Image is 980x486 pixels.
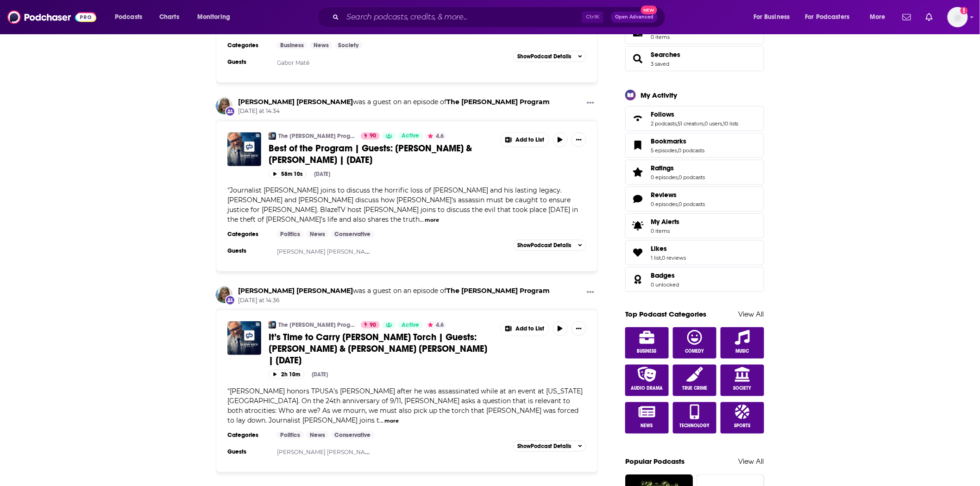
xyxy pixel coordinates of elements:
button: open menu [863,10,897,25]
a: Show notifications dropdown [899,9,915,25]
span: Monitoring [197,11,230,24]
a: 0 unlocked [651,281,679,288]
span: Show Podcast Details [517,53,571,60]
a: Follows [628,112,647,125]
a: 51 creators [678,120,704,127]
span: Audio Drama [631,386,663,391]
a: 1 list [651,255,661,261]
a: Technology [673,402,716,434]
span: Add to List [515,325,544,332]
a: Top Podcast Categories [625,310,706,318]
h3: Guests [227,448,269,455]
span: , [661,255,662,261]
span: 90 [370,131,376,141]
a: [PERSON_NAME] [PERSON_NAME], [277,449,377,455]
a: Podchaser - Follow, Share and Rate Podcasts [7,8,96,26]
span: " [227,186,578,224]
span: News [641,423,653,429]
span: 0 items [651,228,679,234]
span: My Alerts [628,219,647,232]
button: Show profile menu [948,7,968,27]
span: Best of the Program | Guests: [PERSON_NAME] & [PERSON_NAME] | [DATE] [269,143,472,166]
span: Music [736,349,749,354]
a: Allie Beth Stuckey [238,98,353,106]
a: Audio Drama [625,365,669,396]
a: Follows [651,110,739,118]
a: Searches [628,52,647,65]
a: The Glenn Beck Program [269,132,276,140]
button: open menu [191,10,242,25]
button: ShowPodcast Details [513,441,586,452]
button: ShowPodcast Details [513,240,586,251]
span: True Crime [682,386,707,391]
img: The Glenn Beck Program [269,321,276,329]
a: Ratings [651,164,705,172]
a: The Glenn Beck Program [446,287,550,295]
a: Popular Podcasts [625,457,685,466]
button: Show More Button [501,322,549,336]
a: Society [335,42,363,49]
a: Badges [651,271,679,280]
span: Show Podcast Details [517,242,571,249]
span: , [677,147,678,154]
a: News [306,231,329,238]
span: Reviews [625,187,764,212]
span: Logged in as hmill [948,7,968,27]
button: open menu [108,10,154,25]
span: Bookmarks [651,137,686,145]
button: ShowPodcast Details [513,51,586,62]
a: News [625,402,669,434]
div: [DATE] [314,171,330,177]
span: Reviews [651,191,677,199]
a: 90 [361,321,380,329]
a: 0 reviews [662,255,686,261]
span: Podcasts [115,11,142,24]
img: User Profile [948,7,968,27]
span: Bookmarks [625,133,764,158]
a: 0 podcasts [678,174,705,181]
span: 90 [370,321,376,330]
span: , [678,174,678,181]
button: Show More Button [501,133,549,147]
span: Comedy [685,349,704,354]
a: News [310,42,333,49]
span: Searches [625,46,764,71]
a: Allie Beth Stuckey [216,98,232,114]
span: My Alerts [651,218,679,226]
a: Badges [628,273,647,286]
a: Bookmarks [628,139,647,152]
div: [DATE] [312,371,328,378]
div: New Appearance [225,106,235,117]
span: , [704,120,704,127]
h3: Categories [227,431,269,439]
button: Show More Button [583,98,598,109]
a: 0 podcasts [678,201,705,207]
a: The [PERSON_NAME] Program [278,132,355,140]
a: Best of the Program | Guests: [PERSON_NAME] & [PERSON_NAME] | [DATE] [269,143,494,166]
span: , [722,120,723,127]
a: Music [721,327,764,359]
h3: Categories [227,231,269,238]
h3: was a guest on an episode of [238,98,550,106]
span: Journalist [PERSON_NAME] joins to discuss the horrific loss of [PERSON_NAME] and his lasting lega... [227,186,578,224]
a: Politics [276,431,304,439]
span: Business [637,349,657,354]
h3: was a guest on an episode of [238,287,550,295]
a: 2 podcasts [651,120,677,127]
img: It’s Time to Carry Charlie Kirk’s Torch | Guests: Megyn Kelly & Allie Beth Stuckey | 9/11/25 [227,321,261,355]
span: Ctrl K [582,11,603,23]
span: Active [402,321,419,330]
button: 2h 10m [269,370,304,379]
span: New [641,6,658,14]
img: Best of the Program | Guests: Steve Deace & Liz Wheeler | 9/11/25 [227,132,261,166]
span: Active [402,131,419,141]
button: open menu [799,10,863,25]
span: , [677,120,678,127]
button: Open AdvancedNew [611,12,658,23]
span: Badges [625,267,764,292]
button: open menu [747,10,802,25]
